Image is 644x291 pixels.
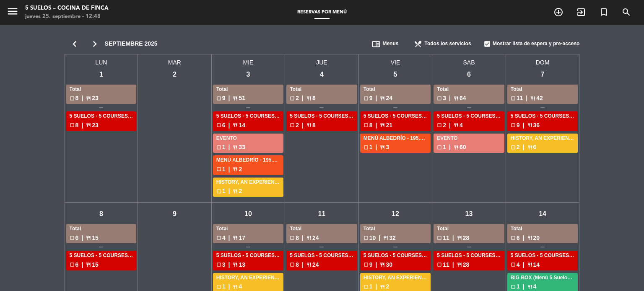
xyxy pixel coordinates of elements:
span: restaurant_menu [414,40,422,48]
span: check_box_outline_blank [511,145,516,150]
span: | [228,260,230,270]
div: 8 23 [70,121,133,130]
span: check_box_outline_blank [511,123,516,128]
div: 5 SUELOS - 5 COURSES MENU (without wines) - ARS105,000 [364,112,428,121]
i: add_circle_outline [553,7,563,17]
span: restaurant [233,235,238,240]
div: 5 SUELOS - 5 COURSES MENU (without wines) - ARS105,000 [437,252,501,260]
span: SAB [432,54,506,67]
span: Reservas por menú [293,10,351,15]
span: restaurant [527,262,532,267]
div: Total [364,85,428,94]
div: 9 30 [364,260,428,270]
div: 5 SUELOS - 5 COURSES MENU (without wines) - ARS105,000 [216,252,280,260]
div: Total [437,85,501,94]
span: check_box_outline_blank [290,123,295,128]
span: restaurant [380,284,385,289]
span: | [376,260,377,270]
span: restaurant [527,145,532,150]
span: | [376,121,377,130]
span: septiembre 2025 [105,39,158,49]
span: restaurant [86,262,91,267]
span: Todos los servicios [424,40,471,48]
div: 9 24 [364,93,428,103]
span: restaurant [380,145,385,150]
span: | [228,93,230,103]
span: | [523,142,525,152]
div: 5 SUELOS - 5 COURSES MENU (without wines) - ARS105,000 [364,252,428,260]
div: 2 6 [511,142,575,152]
span: | [228,142,230,152]
span: restaurant [233,96,238,101]
div: 8 21 [364,121,428,130]
div: 2 8 [290,93,354,103]
span: | [449,142,451,152]
div: 5 SUELOS - 5 COURSES MENU (without wines) - ARS105,000 [216,112,280,121]
span: | [302,260,304,270]
div: 5 SUELOS - 5 COURSES MENU (without wines) - ARS105,000 [511,112,575,121]
span: restaurant [380,123,385,128]
span: check_box_outline_blank [70,262,75,267]
span: check_box_outline_blank [290,235,295,240]
span: | [228,121,230,130]
span: check_box_outline_blank [511,96,516,101]
span: restaurant [233,189,238,194]
span: | [81,93,83,103]
span: restaurant [454,96,459,101]
div: 11 [314,207,329,221]
span: restaurant [457,235,462,240]
span: restaurant [306,235,312,240]
div: MENÚ ALBEDRÍO - 195.000ARS [364,134,428,143]
span: Menus [382,40,398,48]
div: Total [511,225,575,233]
span: check_box_outline_blank [364,262,369,267]
div: jueves 25. septiembre - 12:48 [25,13,109,21]
div: 5 SUELOS - 5 COURSES MENU (without wines) - ARS105,000 [437,112,501,121]
div: 1 2 [216,186,280,196]
span: check_box_outline_blank [216,262,221,267]
span: LUN [65,54,138,67]
div: 6 15 [70,260,133,270]
div: Total [70,225,133,233]
span: restaurant [233,262,238,267]
div: 4 [314,67,329,82]
div: MENÚ ALBEDRÍO - 195.000ARS [216,156,280,165]
span: | [228,165,230,174]
div: 6 20 [511,233,575,243]
span: restaurant [457,262,462,267]
div: 10 [241,207,255,221]
span: check_box_outline_blank [437,145,442,150]
div: HISTORY, AN EXPERIENCE - 14 PAIRED COURSES MENU paired courses (only for [DEMOGRAPHIC_DATA] +) - ... [511,134,575,143]
span: restaurant [86,123,91,128]
div: 5 SUELOS - 5 COURSES MENU (without wines) - ARS105,000 [290,252,354,260]
div: 4 14 [511,260,575,270]
div: 11 28 [437,233,501,243]
div: 8 23 [70,93,133,103]
span: | [452,260,454,270]
span: check_box_outline_blank [364,284,369,289]
span: JUE [285,54,359,67]
span: | [302,93,304,103]
div: 14 [535,207,550,221]
i: turned_in_not [599,7,609,17]
span: check_box_outline_blank [437,235,442,240]
div: 5 SUELOS - 5 COURSES MENU (without wines) - ARS105,000 [70,112,133,121]
i: search [621,7,631,17]
span: check_box_outline_blank [216,96,221,101]
div: Mostrar lista de espera y pre-acceso [483,36,579,52]
div: 2 8 [290,121,354,130]
div: 9 51 [216,93,280,103]
div: 5 SUELOS - 5 COURSES MENU (without wines) - ARS105,000 [70,252,133,260]
div: 11 42 [511,93,575,103]
span: check_box_outline_blank [364,123,369,128]
div: 2 4 [437,121,501,130]
div: 1 2 [216,165,280,174]
div: 1 [94,67,109,82]
div: EVENTO [216,134,280,143]
div: 1 3 [364,142,428,152]
i: exit_to_app [576,7,586,17]
span: check_box_outline_blank [216,145,221,150]
div: 13 [462,207,476,221]
div: 1 33 [216,142,280,152]
div: Total [290,85,354,94]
